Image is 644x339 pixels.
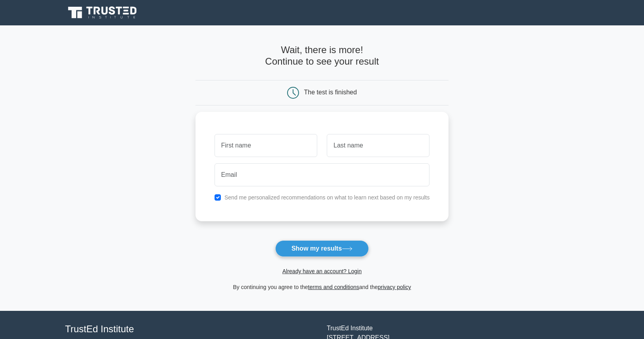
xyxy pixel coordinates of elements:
button: Show my results [275,240,369,257]
input: Last name [327,134,429,157]
input: First name [215,134,317,157]
a: privacy policy [378,284,411,290]
a: terms and conditions [308,284,359,290]
a: Already have an account? Login [282,268,362,274]
input: Email [215,163,430,186]
div: The test is finished [304,89,357,96]
label: Send me personalized recommendations on what to learn next based on my results [224,194,430,201]
div: By continuing you agree to the and the [191,282,454,292]
h4: TrustEd Institute [65,324,317,335]
h4: Wait, there is more! Continue to see your result [195,44,449,67]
